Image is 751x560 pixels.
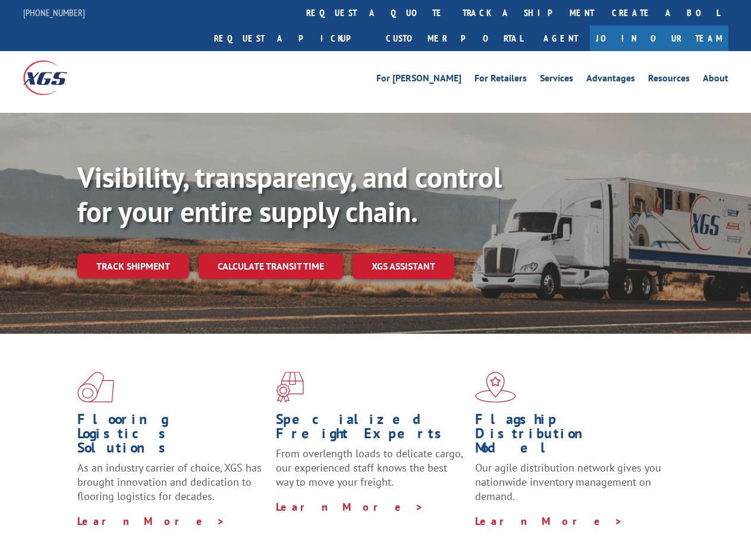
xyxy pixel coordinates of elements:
[276,500,424,514] a: Learn More >
[586,74,635,87] a: Advantages
[77,461,262,503] span: As an industry carrier of choice, XGS has brought innovation and dedication to flooring logistics...
[77,254,189,279] a: Track shipment
[276,372,304,403] img: xgs-icon-focused-on-flooring-red
[377,26,532,51] a: Customer Portal
[648,74,690,87] a: Resources
[475,372,516,403] img: xgs-icon-flagship-distribution-model-red
[205,26,377,51] a: Request a pickup
[23,7,85,18] a: [PHONE_NUMBER]
[353,254,454,279] a: XGS ASSISTANT
[77,412,267,461] h1: Flooring Logistics Solutions
[475,412,665,461] h1: Flagship Distribution Model
[77,159,502,230] b: Visibility, transparency, and control for your entire supply chain.
[199,254,343,279] a: Calculate transit time
[475,461,661,503] span: Our agile distribution network gives you nationwide inventory management on demand.
[532,26,590,51] a: Agent
[77,514,225,528] a: Learn More >
[475,514,623,528] a: Learn More >
[276,447,466,499] p: From overlength loads to delicate cargo, our experienced staff knows the best way to move your fr...
[376,74,461,87] a: For [PERSON_NAME]
[475,74,527,87] a: For Retailers
[703,74,728,87] a: About
[590,26,728,51] a: Join Our Team
[276,412,466,447] h1: Specialized Freight Experts
[540,74,573,87] a: Services
[77,372,114,403] img: xgs-icon-total-supply-chain-intelligence-red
